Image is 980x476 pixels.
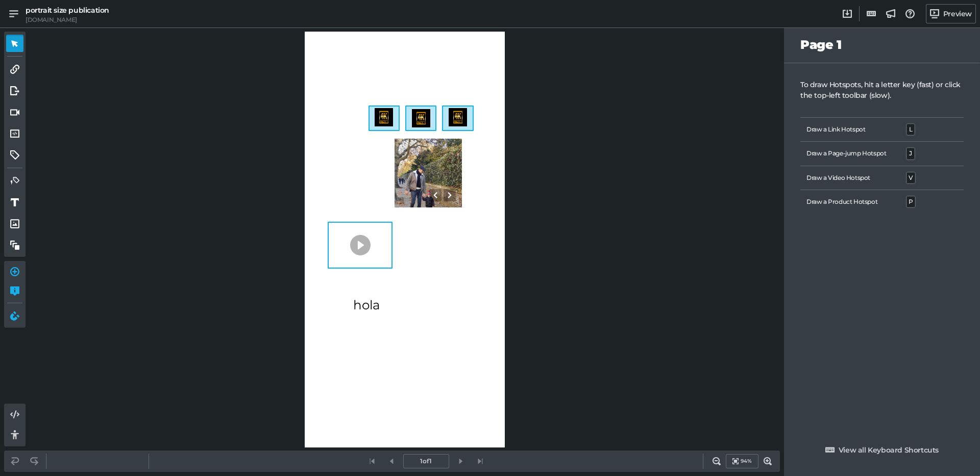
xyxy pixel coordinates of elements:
div: L [906,124,915,135]
td: Draw a Link Hotspot [800,118,900,142]
h5: portrait size publication [26,6,109,15]
a: View all Keyboard Shortcuts [821,440,943,460]
h2: Page 1 [800,38,964,52]
div: J [906,148,915,159]
a: Preview [926,4,976,23]
div: To draw Hotspots, hit a letter key (fast) or click the top-left toolbar (slow). [800,80,964,101]
div: V [906,172,915,183]
button: 1of1 [403,454,449,468]
td: Draw a Page-jump Hotspot [800,142,900,166]
a: Menu [5,5,22,22]
div: P [906,196,915,207]
td: Draw a Product Hotspot [800,190,900,214]
td: Draw a Video Hotspot [800,166,900,190]
h6: [DOMAIN_NAME] [26,16,109,23]
button: 94% [726,454,758,468]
